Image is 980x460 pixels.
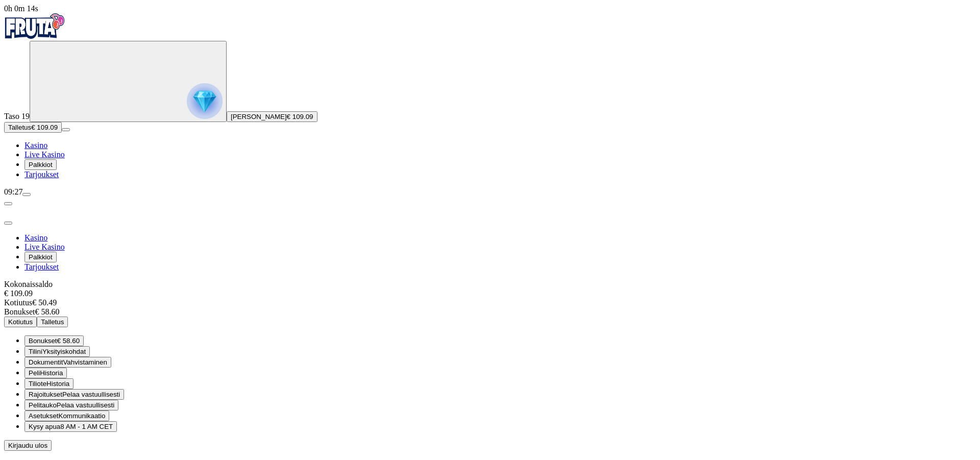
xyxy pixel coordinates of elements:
nav: Main menu [4,233,976,272]
button: limits iconRajoituksetPelaa vastuullisesti [24,389,124,400]
span: Historia [46,380,69,388]
img: reward progress [187,83,223,119]
div: € 109.09 [4,289,976,298]
a: Kasino [24,233,47,242]
button: user iconTiliniYksityiskohdat [24,346,90,357]
button: 777 iconPeliHistoria [24,368,67,378]
span: Peli [29,369,40,377]
button: smiley iconBonukset€ 58.60 [24,335,84,346]
a: Live Kasino [24,243,65,251]
span: Kirjaudu ulos [8,442,47,449]
span: Kotiutus [8,318,33,326]
div: Kokonaissaldo [4,280,976,298]
button: [PERSON_NAME]€ 109.09 [227,111,317,122]
span: 8 AM - 1 AM CET [60,423,113,430]
a: Fruta [4,32,65,40]
button: clock iconPelitaukoPelaa vastuullisesti [24,400,118,410]
button: menu [62,128,70,131]
span: Pelaa vastuullisesti [57,401,114,409]
span: Asetukset [29,412,59,420]
span: Talletus [41,318,64,326]
span: € 109.09 [287,113,313,120]
button: Kirjaudu ulos [4,440,52,451]
span: Tilini [29,348,42,355]
span: Kysy apua [29,423,60,430]
img: Fruta [4,13,65,39]
a: Tarjoukset [24,170,59,179]
span: Palkkiot [29,253,53,261]
span: Bonukset [29,337,57,345]
span: Palkkiot [29,161,53,168]
span: Taso 19 [4,112,30,120]
button: doc iconDokumentitVahvistaminen [24,357,111,368]
span: € 109.09 [31,124,58,131]
span: Pelitauko [29,401,57,409]
button: close [4,222,12,225]
button: chat iconKysy apua8 AM - 1 AM CET [24,421,117,432]
button: Kotiutus [4,317,37,327]
button: Palkkiot [24,159,57,170]
div: € 50.49 [4,298,976,307]
button: Talletusplus icon€ 109.09 [4,122,62,133]
button: chevron-left icon [4,202,12,205]
nav: Main menu [4,141,976,179]
span: 09:27 [4,187,22,196]
span: Tiliote [29,380,46,388]
span: Historia [40,369,63,377]
button: info iconAsetuksetKommunikaatio [24,410,109,421]
button: reward progress [30,41,227,122]
button: Talletus [37,317,68,327]
button: credit-card iconTilioteHistoria [24,378,73,389]
span: Kotiutus [4,298,32,307]
span: Yksityiskohdat [42,348,86,355]
span: Kommunikaatio [59,412,106,420]
span: Dokumentit [29,358,63,366]
button: Palkkiot [24,252,57,262]
span: user session time [4,4,38,13]
a: Tarjoukset [24,262,59,271]
a: Kasino [24,141,47,150]
button: menu [22,193,31,196]
span: € 58.60 [57,337,80,345]
span: [PERSON_NAME] [231,113,287,120]
span: Vahvistaminen [63,358,107,366]
span: Pelaa vastuullisesti [62,391,120,398]
nav: Primary [4,13,976,179]
span: Rajoitukset [29,391,62,398]
span: Talletus [8,124,31,131]
a: Live Kasino [24,150,65,159]
span: Bonukset [4,307,35,316]
div: € 58.60 [4,307,976,317]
